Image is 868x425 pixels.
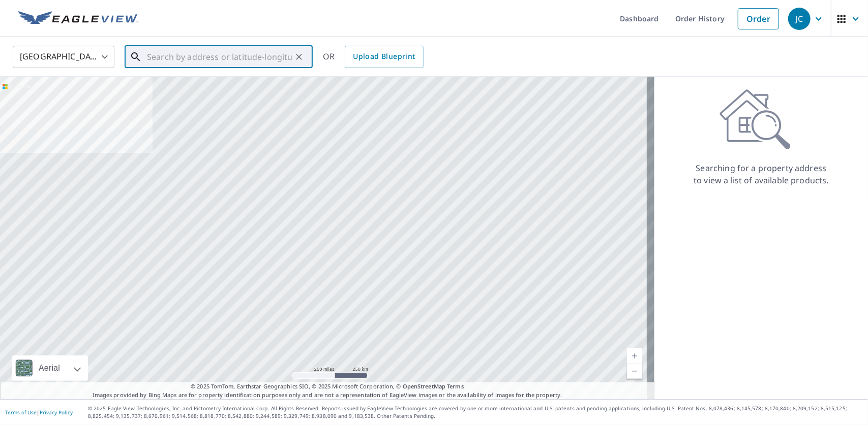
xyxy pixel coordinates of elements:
[403,382,445,390] a: OpenStreetMap
[323,46,424,68] div: OR
[627,364,642,379] a: Current Level 5, Zoom Out
[447,382,464,390] a: Terms
[191,382,464,391] span: © 2025 TomTom, Earthstar Geographics SIO, © 2025 Microsoft Corporation, ©
[5,409,37,416] a: Terms of Use
[345,46,423,68] a: Upload Blueprint
[12,355,88,381] div: Aerial
[18,11,138,26] img: EV Logo
[627,348,642,364] a: Current Level 5, Zoom In
[40,409,73,416] a: Privacy Policy
[738,8,779,29] a: Order
[5,409,73,415] p: |
[693,162,829,186] p: Searching for a property address to view a list of available products.
[147,43,292,71] input: Search by address or latitude-longitude
[292,50,306,64] button: Clear
[353,50,415,63] span: Upload Blueprint
[13,43,114,71] div: [GEOGRAPHIC_DATA]
[788,8,811,30] div: JC
[88,405,863,420] p: © 2025 Eagle View Technologies, Inc. and Pictometry International Corp. All Rights Reserved. Repo...
[36,355,63,381] div: Aerial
